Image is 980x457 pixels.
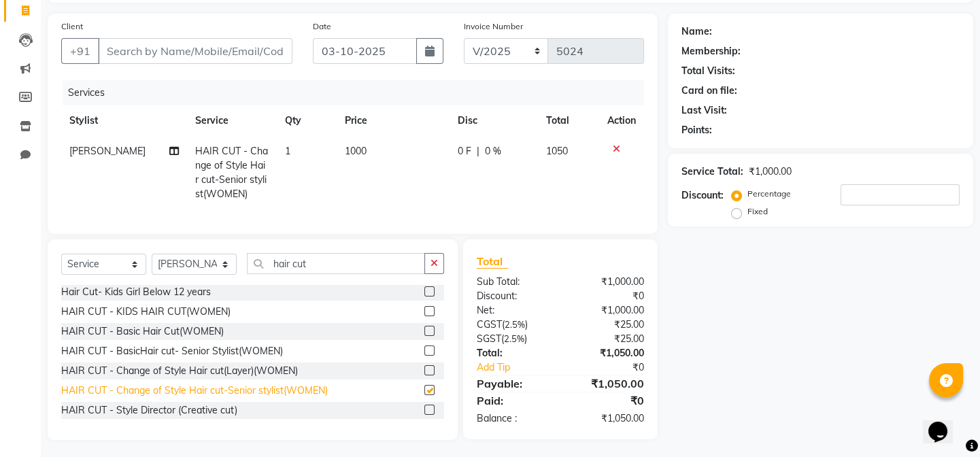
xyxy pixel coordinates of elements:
[538,105,599,136] th: Total
[560,289,654,303] div: ₹0
[681,24,712,39] div: Name:
[285,145,290,157] span: 1
[923,403,966,443] iframe: chat widget
[61,285,211,299] div: Hair Cut- Kids Girl Below 12 years
[450,105,538,136] th: Disc
[467,375,560,392] div: Payable:
[749,165,792,179] div: ₹1,000.00
[247,253,425,274] input: Search or Scan
[681,84,737,98] div: Card on file:
[560,318,654,332] div: ₹25.00
[61,324,224,339] div: HAIR CUT - Basic Hair Cut(WOMEN)
[747,188,791,200] label: Percentage
[313,20,331,33] label: Date
[681,44,741,58] div: Membership:
[681,64,735,78] div: Total Visits:
[467,318,560,332] div: ( )
[467,392,560,409] div: Paid:
[477,144,479,158] span: |
[467,303,560,318] div: Net:
[477,333,501,345] span: SGST
[61,305,231,319] div: HAIR CUT - KIDS HAIR CUT(WOMEN)
[187,105,277,136] th: Service
[467,346,560,360] div: Total:
[560,411,654,426] div: ₹1,050.00
[560,332,654,346] div: ₹25.00
[681,188,724,203] div: Discount:
[467,289,560,303] div: Discount:
[477,254,508,269] span: Total
[467,411,560,426] div: Balance :
[505,319,525,330] span: 2.5%
[61,105,187,136] th: Stylist
[195,145,268,200] span: HAIR CUT - Change of Style Hair cut-Senior stylist(WOMEN)
[747,205,768,218] label: Fixed
[681,123,712,137] div: Points:
[61,384,328,398] div: HAIR CUT - Change of Style Hair cut-Senior stylist(WOMEN)
[458,144,471,158] span: 0 F
[61,20,83,33] label: Client
[61,403,237,418] div: HAIR CUT - Style Director (Creative cut)
[464,20,523,33] label: Invoice Number
[277,105,337,136] th: Qty
[467,360,576,375] a: Add Tip
[61,344,283,358] div: HAIR CUT - BasicHair cut- Senior Stylist(WOMEN)
[61,364,298,378] div: HAIR CUT - Change of Style Hair cut(Layer)(WOMEN)
[681,165,743,179] div: Service Total:
[337,105,450,136] th: Price
[599,105,644,136] th: Action
[61,38,99,64] button: +91
[69,145,146,157] span: [PERSON_NAME]
[560,303,654,318] div: ₹1,000.00
[63,80,654,105] div: Services
[576,360,654,375] div: ₹0
[345,145,367,157] span: 1000
[504,333,524,344] span: 2.5%
[560,392,654,409] div: ₹0
[681,103,727,118] div: Last Visit:
[560,375,654,392] div: ₹1,050.00
[467,275,560,289] div: Sub Total:
[485,144,501,158] span: 0 %
[477,318,502,331] span: CGST
[467,332,560,346] div: ( )
[560,346,654,360] div: ₹1,050.00
[98,38,292,64] input: Search by Name/Mobile/Email/Code
[560,275,654,289] div: ₹1,000.00
[546,145,568,157] span: 1050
